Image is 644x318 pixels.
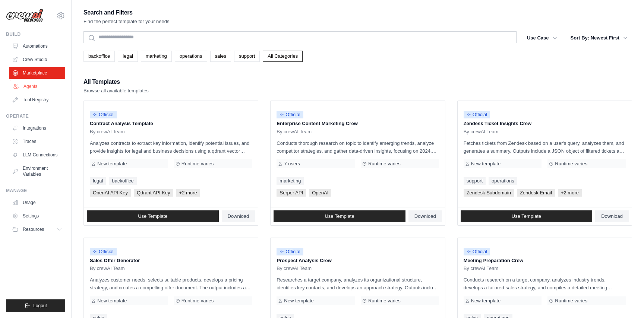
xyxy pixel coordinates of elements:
[464,129,499,135] span: By crewAI Team
[83,51,115,62] a: backoffice
[464,139,626,155] p: Fetches tickets from Zendesk based on a user's query, analyzes them, and generates a summary. Out...
[97,161,127,167] span: New template
[109,177,136,185] a: backoffice
[263,51,303,62] a: All Categories
[464,265,499,271] span: By crewAI Team
[9,162,65,180] a: Environment Variables
[277,248,303,255] span: Official
[277,257,439,264] p: Prospect Analysis Crew
[558,189,582,197] span: +2 more
[464,257,626,264] p: Meeting Preparation Crew
[176,189,200,197] span: +2 more
[277,276,439,292] p: Researches a target company, analyzes its organizational structure, identifies key contacts, and ...
[90,129,125,135] span: By crewAI Team
[83,18,170,25] p: Find the perfect template for your needs
[138,213,167,219] span: Use Template
[601,213,623,219] span: Download
[414,213,436,219] span: Download
[10,80,66,92] a: Agents
[9,67,65,79] a: Marketplace
[277,177,304,185] a: marketing
[6,188,65,194] div: Manage
[9,136,65,147] a: Traces
[517,189,555,197] span: Zendesk Email
[9,197,65,209] a: Usage
[210,51,231,62] a: sales
[9,54,65,66] a: Crew Studio
[87,210,219,222] a: Use Template
[9,94,65,106] a: Tool Registry
[181,161,214,167] span: Runtime varies
[284,298,313,304] span: New template
[464,111,490,118] span: Official
[90,265,125,271] span: By crewAI Team
[6,299,65,312] button: Logout
[284,161,300,167] span: 7 users
[461,210,593,222] a: Use Template
[325,213,354,219] span: Use Template
[309,189,331,197] span: OpenAI
[134,189,173,197] span: Qdrant API Key
[277,129,312,135] span: By crewAI Team
[9,40,65,52] a: Automations
[464,248,490,255] span: Official
[464,120,626,127] p: Zendesk Ticket Insights Crew
[234,51,260,62] a: support
[97,298,127,304] span: New template
[512,213,541,219] span: Use Template
[90,177,106,185] a: legal
[464,177,486,185] a: support
[464,276,626,292] p: Conducts research on a target company, analyzes industry trends, develops a tailored sales strate...
[489,177,517,185] a: operations
[181,298,214,304] span: Runtime varies
[6,31,65,37] div: Build
[368,298,401,304] span: Runtime varies
[9,122,65,134] a: Integrations
[141,51,172,62] a: marketing
[464,189,514,197] span: Zendesk Subdomain
[555,298,587,304] span: Runtime varies
[228,213,249,219] span: Download
[90,139,252,155] p: Analyzes contracts to extract key information, identify potential issues, and provide insights fo...
[90,111,117,118] span: Official
[90,276,252,292] p: Analyzes customer needs, selects suitable products, develops a pricing strategy, and creates a co...
[277,189,306,197] span: Serper API
[277,120,439,127] p: Enterprise Content Marketing Crew
[471,161,501,167] span: New template
[9,149,65,161] a: LLM Connections
[9,210,65,222] a: Settings
[277,265,312,271] span: By crewAI Team
[277,139,439,155] p: Conducts thorough research on topic to identify emerging trends, analyze competitor strategies, a...
[6,113,65,119] div: Operate
[83,7,170,18] h2: Search and Filters
[555,161,587,167] span: Runtime varies
[595,210,629,222] a: Download
[408,210,442,222] a: Download
[9,223,65,235] button: Resources
[368,161,401,167] span: Runtime varies
[6,9,43,23] img: Logo
[90,248,117,255] span: Official
[23,226,44,232] span: Resources
[83,77,149,87] h2: All Templates
[90,189,131,197] span: OpenAI API Key
[566,31,632,45] button: Sort By: Newest First
[90,120,252,127] p: Contract Analysis Template
[33,303,47,309] span: Logout
[277,111,303,118] span: Official
[83,87,149,95] p: Browse all available templates
[523,31,562,45] button: Use Case
[118,51,138,62] a: legal
[222,210,255,222] a: Download
[90,257,252,264] p: Sales Offer Generator
[274,210,405,222] a: Use Template
[471,298,501,304] span: New template
[175,51,207,62] a: operations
